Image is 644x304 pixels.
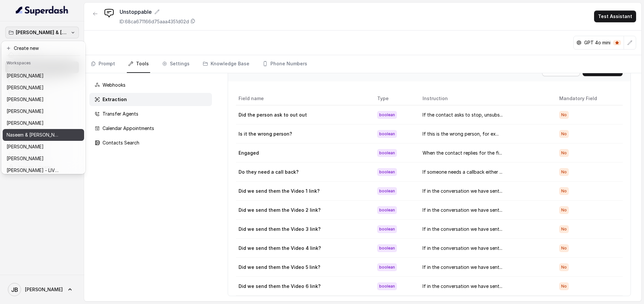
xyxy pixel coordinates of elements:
[3,42,84,54] button: Create new
[3,57,84,68] header: Workspaces
[7,107,44,115] p: [PERSON_NAME]
[5,27,79,38] button: [PERSON_NAME] & [PERSON_NAME]
[7,119,44,127] p: [PERSON_NAME]
[7,143,44,151] p: [PERSON_NAME]
[7,166,59,174] p: [PERSON_NAME] - LIVE - AME Number
[16,29,68,36] p: [PERSON_NAME] & [PERSON_NAME]
[7,84,44,92] p: [PERSON_NAME]
[7,96,44,103] p: [PERSON_NAME]
[1,41,85,174] div: [PERSON_NAME] & [PERSON_NAME]
[7,131,59,139] p: Naseem & [PERSON_NAME]
[7,155,44,163] p: [PERSON_NAME]
[7,72,44,80] p: [PERSON_NAME]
